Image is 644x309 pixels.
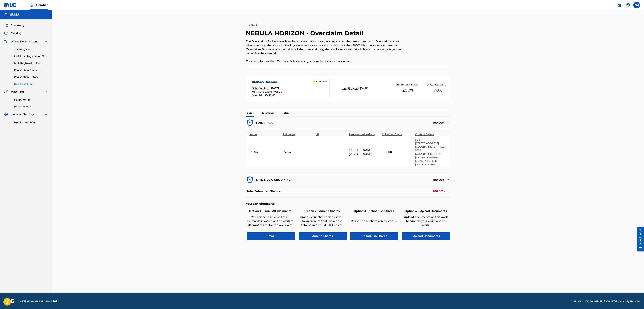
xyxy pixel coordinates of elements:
span: N73F7O [273,90,282,93]
img: Works Registration [4,40,8,44]
p: LFTD MUSIC GROUP INC [256,178,291,182]
span: Summary [11,23,24,27]
button: < Back [246,21,266,29]
p: Overclaim [316,80,327,83]
a: Claiming Tool [14,48,48,51]
p: SUISA [256,121,264,125]
span: Catalog [11,31,21,35]
div: Collection Share [382,133,413,136]
img: search [617,3,621,7]
img: expand-cell-toggle [446,177,450,181]
p: Click for our Help Center article detailing options to resolve an overclaim. [246,59,403,63]
a: Overclaims Tool [14,82,48,86]
a: here [253,60,259,63]
img: expand [44,90,48,94]
p: Submitted Shares [397,83,419,86]
img: Matching [4,90,8,94]
div: NEBULA HORIZON [252,80,282,84]
div: Contact Details [415,133,447,136]
p: - YOU [265,121,274,125]
a: The MLC Website [585,299,602,302]
span: 200 % [402,87,414,93]
iframe: Resource Center [635,225,644,253]
h2: NEBULA HORIZON - Overclaim Detail [246,29,365,37]
img: help [626,3,630,7]
div: 100.00% [348,119,450,127]
div: Help [625,2,631,8]
div: Represented Writers [349,133,380,136]
h5: You can choose to: [246,202,450,206]
p: Documents [260,109,275,117]
a: Privacy Policy [626,299,640,302]
p: Date Created: [252,86,270,90]
a: Portal Terms of Use [604,299,624,302]
div: Name [249,133,281,136]
h5: SUISA [10,13,19,17]
a: Public Search [616,2,622,8]
p: 200.00% [433,189,445,193]
img: expand [44,112,48,117]
h6: Option 2 - Amend Shares [299,209,346,213]
p: Amend your shares on this work to an amount that makes the total shares equal 100% or less. [299,215,346,227]
a: Member Benefits [14,121,48,124]
span: 100 % [432,87,442,93]
button: Upload Documents [402,232,450,240]
p: Detail [246,109,254,117]
a: Bulk Registration Tool [14,62,48,65]
img: expand-cell-toggle [446,120,450,124]
span: Works Registration [11,40,37,44]
p: History [281,109,290,117]
span: Matching [11,90,24,94]
p: [GEOGRAPHIC_DATA] [415,152,446,156]
p: [EMAIL_ADDRESS][DOMAIN_NAME] [415,159,446,166]
div: User Menu [633,2,640,8]
img: Member Settings [4,112,8,117]
a: Need Help? [571,299,583,302]
p: [PHONE_NUMBER] [415,156,446,159]
img: Top Rightsholder [30,3,34,7]
a: Registration History [14,75,48,79]
p: Total Overclaim [427,83,447,86]
p: Upload documents on this work to support your claim on this work. [402,215,449,227]
img: dfb38c8551f6dcc1ac04.svg [246,119,254,127]
div: IPI [316,133,347,136]
p: [GEOGRAPHIC_DATA], ZH 8038 [415,145,446,152]
img: logo [4,299,14,303]
span: [DATE] [360,87,368,90]
img: Accounts [4,13,8,17]
span: Member Settings [11,112,35,117]
button: Relinquish Shares [350,232,398,240]
iframe: Chat Widget [627,293,644,309]
a: CatalogCatalog [4,31,21,35]
span: MLC Song Code : [252,90,273,93]
img: MLC Logo [4,3,17,7]
h6: Option 1 - Email All Claimants [247,209,294,213]
p: SUISA [415,138,446,142]
h6: Option 4 - Upload Documents [402,209,449,213]
span: Mechanical Licensing Collective © 2025 [18,299,57,302]
p: The Overclaims Tool enables Members to see works they have registered that are in overclaim. Over... [246,39,403,55]
button: Email [247,232,295,240]
a: SummarySummary [4,23,24,27]
img: dfb38c8551f6dcc1ac04.svg [246,176,254,184]
div: Drag [628,296,630,306]
div: 100.00% [348,176,450,184]
span: 10185 [269,94,275,97]
span: [PERSON_NAME] [PERSON_NAME] [349,148,380,156]
a: Match History [14,105,48,108]
a: Individual Registration Tool [14,55,48,58]
span: [DATE] [270,87,279,90]
img: Catalog [4,31,8,35]
h6: Option 3 - Relinquish Shares [350,209,397,213]
a: NEBULA HORIZONDate Created:[DATE]MLC Song Code:N73F7OOverclaim ID:10185 OverclaimLast Updated:[DA... [246,76,450,101]
p: Total Submitted Shares [247,189,280,193]
a: Matching Tool [14,98,48,102]
span: Member [36,3,48,7]
div: P Number [283,133,314,136]
button: Amend Shares [299,232,347,240]
p: You can send an email to all claimants involved on this work to attempt to resolve the overclaim. [247,215,294,227]
p: [STREET_ADDRESS], [415,142,446,145]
